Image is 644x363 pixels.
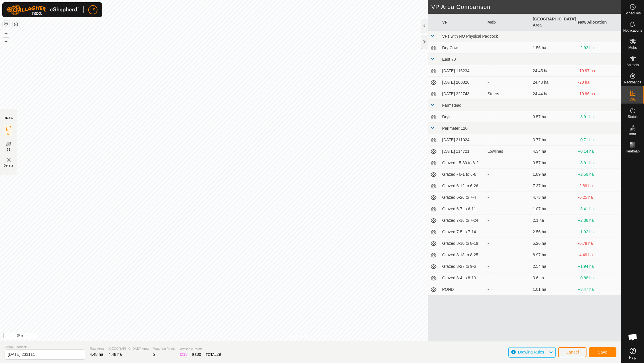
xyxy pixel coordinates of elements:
[629,98,636,101] span: VPs
[530,88,576,100] td: 24.44 ha
[576,180,621,192] td: -2.89 ha
[180,347,221,351] span: Available Points
[4,163,14,168] span: Delete
[488,137,528,143] div: -
[216,352,221,357] span: 29
[440,226,485,238] td: Grazed 7-5 to 7-14
[108,352,122,357] span: 4.48 ha
[488,148,528,154] div: Lowlines
[626,150,640,153] span: Heatmap
[4,116,14,120] div: DRAW
[576,226,621,238] td: +1.92 ha
[576,192,621,203] td: -0.25 ha
[530,180,576,192] td: 7.37 ha
[530,77,576,88] td: 24.48 ha
[576,238,621,249] td: -0.78 ha
[440,146,485,157] td: [DATE] 114721
[530,169,576,180] td: 1.89 ha
[629,356,636,359] span: Help
[624,12,641,15] span: Schedules
[197,352,201,357] span: 30
[576,272,621,284] td: +0.88 ha
[488,79,528,85] div: -
[576,169,621,180] td: +2.59 ha
[440,14,485,31] th: VP
[576,261,621,272] td: +1.94 ha
[488,114,528,120] div: -
[628,115,637,119] span: Status
[90,346,104,351] span: Total Area
[558,347,586,357] button: Cancel
[589,347,616,357] button: Save
[623,29,642,32] span: Notifications
[576,215,621,226] td: +2.38 ha
[530,111,576,123] td: 0.57 ha
[576,14,621,31] th: New Allocation
[7,148,11,152] span: EZ
[7,132,10,136] span: IZ
[440,272,485,284] td: Grazed 8-4 to 8-10
[108,346,149,351] span: [GEOGRAPHIC_DATA] Area
[90,7,95,13] span: LS
[530,65,576,77] td: 24.45 ha
[598,350,607,354] span: Save
[192,351,201,358] div: EZ
[440,157,485,169] td: Grazed - 5-30 to 6-2
[576,157,621,169] td: +3.91 ha
[288,334,309,339] a: Privacy Policy
[488,217,528,223] div: -
[530,42,576,54] td: 1.56 ha
[488,206,528,212] div: -
[628,46,637,49] span: Mobs
[440,284,485,295] td: POND
[5,345,85,349] span: Virtual Paddock
[576,203,621,215] td: +3.41 ha
[530,238,576,249] td: 5.26 ha
[440,180,485,192] td: Grazed 6-12 to 6-26
[90,352,103,357] span: 4.48 ha
[440,77,485,88] td: [DATE] 200326
[576,111,621,123] td: +3.91 ha
[440,215,485,226] td: Grazed 7-16 to 7-24
[576,146,621,157] td: +0.14 ha
[488,240,528,247] div: -
[530,284,576,295] td: 1.01 ha
[431,3,621,10] h2: VP Area Comparison
[485,14,531,31] th: Mob
[530,134,576,146] td: 3.77 ha
[440,169,485,180] td: Grazed - 6-1 to 6-6
[576,65,621,77] td: -19.97 ha
[576,284,621,295] td: +3.47 ha
[488,263,528,270] div: -
[440,192,485,203] td: Grazed 6-26 to 7-4
[442,126,467,131] span: Perimeter 120
[440,65,485,77] td: [DATE] 115234
[488,194,528,200] div: -
[442,57,456,62] span: East 70
[576,77,621,88] td: -20 ha
[530,215,576,226] td: 2.1 ha
[576,88,621,100] td: -19.96 ha
[5,156,12,163] img: VP
[488,252,528,258] div: -
[440,88,485,100] td: [DATE] 222743
[530,14,576,31] th: [GEOGRAPHIC_DATA] Area
[530,203,576,215] td: 1.07 ha
[440,42,485,54] td: Dry Cow
[576,249,621,261] td: -4.49 ha
[530,157,576,169] td: 0.57 ha
[442,34,498,39] span: VPs with NO Physical Paddock
[488,45,528,51] div: -
[488,286,528,293] div: -
[530,261,576,272] td: 2.54 ha
[488,275,528,281] div: -
[440,238,485,249] td: Grazed 8-10 to 8-19
[624,81,641,84] span: Neckbands
[440,134,485,146] td: [DATE] 211024
[488,160,528,166] div: -
[626,63,639,67] span: Animals
[488,91,528,97] div: Steers
[576,134,621,146] td: +0.71 ha
[488,229,528,235] div: -
[488,171,528,177] div: -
